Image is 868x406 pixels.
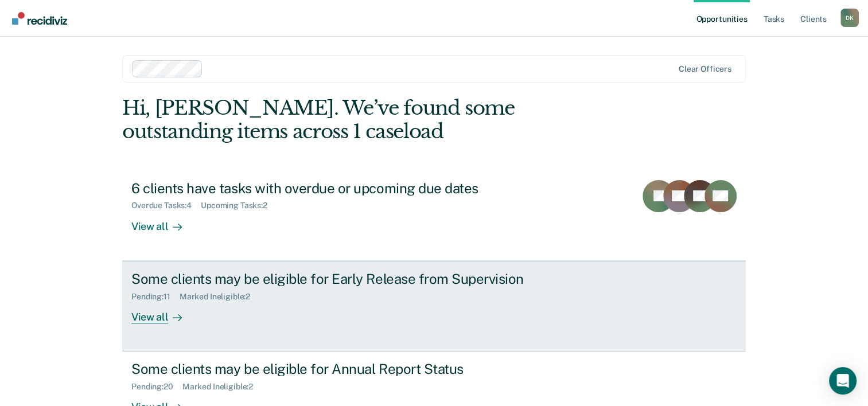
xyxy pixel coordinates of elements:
[131,382,182,392] div: Pending : 20
[201,201,277,210] div: Upcoming Tasks : 2
[131,301,196,323] div: View all
[182,382,262,392] div: Marked Ineligible : 2
[131,361,534,377] div: Some clients may be eligible for Annual Report Status
[829,367,857,395] div: Open Intercom Messenger
[131,210,196,233] div: View all
[131,292,180,302] div: Pending : 11
[131,180,534,197] div: 6 clients have tasks with overdue or upcoming due dates
[679,64,731,74] div: Clear officers
[131,271,534,287] div: Some clients may be eligible for Early Release from Supervision
[122,96,621,143] div: Hi, [PERSON_NAME]. We’ve found some outstanding items across 1 caseload
[840,9,859,27] button: Profile dropdown button
[180,292,259,302] div: Marked Ineligible : 2
[131,201,201,210] div: Overdue Tasks : 4
[122,261,746,352] a: Some clients may be eligible for Early Release from SupervisionPending:11Marked Ineligible:2View all
[122,171,746,261] a: 6 clients have tasks with overdue or upcoming due datesOverdue Tasks:4Upcoming Tasks:2View all
[840,9,859,27] div: D K
[12,12,67,25] img: Recidiviz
